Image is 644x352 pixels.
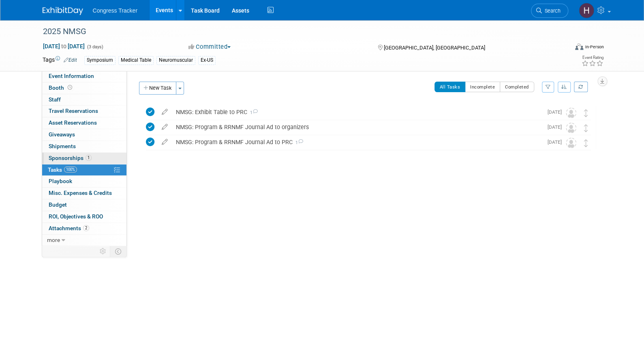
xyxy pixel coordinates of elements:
span: [DATE] [548,124,566,130]
span: 100% [64,166,77,173]
a: Asset Reservations [42,117,126,129]
button: Incomplete [465,82,500,92]
span: Booth [49,84,74,91]
span: Booth not reserved yet [66,84,74,91]
div: NMSG: Program & RRNMF Journal Ad to PRC [172,135,543,149]
img: Unassigned [566,123,576,133]
a: Giveaways [42,129,126,140]
img: ExhibitDay [43,7,83,15]
a: edit [158,108,172,116]
span: 1 [293,140,303,145]
a: ROI, Objectives & ROO [42,211,126,222]
div: In-Person [584,44,603,50]
button: New Task [139,82,176,95]
button: All Tasks [434,82,466,92]
a: Refresh [574,82,588,92]
i: Move task [584,109,588,117]
span: Attachments [49,225,89,231]
img: Heather Jones [579,3,594,18]
button: Completed [500,82,534,92]
span: ROI, Objectives & ROO [49,213,103,220]
span: Budget [49,201,67,208]
img: Unassigned [566,108,576,118]
span: Congress Tracker [93,7,137,14]
div: Event Rating [581,56,603,60]
span: 1 [247,110,258,115]
a: Tasks100% [42,164,126,176]
a: Edit [64,57,77,63]
a: Sponsorships1 [42,153,126,164]
a: Staff [42,94,126,106]
span: 1 [86,155,92,161]
button: Committed [186,43,234,51]
div: 2025 NMSG [40,24,556,39]
a: Shipments [42,141,126,152]
div: Ex-US [198,56,216,65]
span: [GEOGRAPHIC_DATA], [GEOGRAPHIC_DATA] [384,45,485,51]
span: Playbook [49,178,72,184]
a: Event Information [42,71,126,82]
div: Medical Table [118,56,154,65]
span: to [60,43,68,50]
a: Misc. Expenses & Credits [42,188,126,199]
a: Playbook [42,176,126,187]
div: Neuromuscular [156,56,195,65]
span: Giveaways [49,131,75,138]
div: NMSG: Program & RRNMF Journal Ad to organizers [172,120,543,134]
td: Personalize Event Tab Strip [96,246,110,257]
a: Travel Reservations [42,106,126,117]
td: Toggle Event Tabs [110,246,126,257]
i: Move task [584,139,588,147]
span: 2 [83,225,89,231]
span: [DATE] [548,139,566,145]
span: Sponsorships [49,155,92,161]
img: Unassigned [566,138,576,148]
a: Attachments2 [42,223,126,234]
img: Format-Inperson.png [575,43,583,50]
div: Event Format [520,42,604,54]
span: Misc. Expenses & Credits [49,190,112,196]
span: [DATE] [548,109,566,115]
span: Staff [49,96,61,103]
a: Booth [42,82,126,94]
span: Asset Reservations [49,119,97,126]
a: Search [531,4,568,18]
i: Move task [584,124,588,132]
a: more [42,235,126,246]
span: Event Information [49,73,94,79]
span: Travel Reservations [49,108,98,114]
span: [DATE] [DATE] [43,43,85,50]
td: Tags [43,56,77,65]
span: Search [542,8,561,14]
a: edit [158,138,172,146]
span: more [47,237,60,243]
span: Shipments [49,143,76,149]
span: (3 days) [86,44,103,50]
div: NMSG: Exhibit Table to PRC [172,105,543,119]
a: edit [158,123,172,131]
a: Budget [42,199,126,211]
span: Tasks [48,166,77,173]
div: Symposium [84,56,116,65]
